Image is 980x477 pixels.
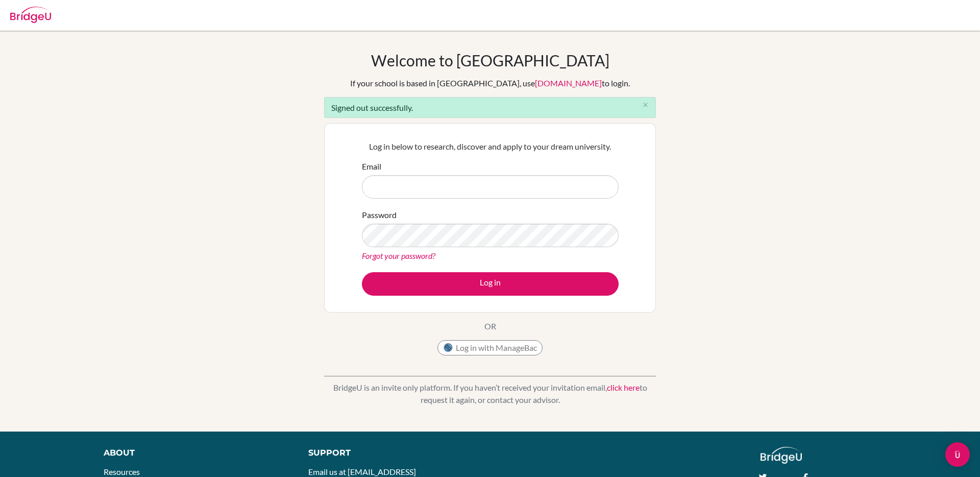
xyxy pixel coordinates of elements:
a: Resources [104,467,140,476]
div: About [104,447,285,459]
button: Log in with ManageBac [437,340,543,355]
div: Open Intercom Messenger [945,442,970,467]
button: Log in [362,272,619,296]
a: [DOMAIN_NAME] [535,78,602,88]
label: Email [362,160,381,173]
img: logo_white@2x-f4f0deed5e89b7ecb1c2cc34c3e3d731f90f0f143d5ea2071677605dd97b5244.png [761,447,802,464]
i: close [642,101,649,109]
div: Signed out successfully. [324,97,656,118]
button: Close [635,98,655,113]
img: Bridge-U [10,7,51,23]
label: Password [362,209,397,221]
p: Log in below to research, discover and apply to your dream university. [362,140,619,153]
p: BridgeU is an invite only platform. If you haven’t received your invitation email, to request it ... [324,381,656,406]
h1: Welcome to [GEOGRAPHIC_DATA] [371,51,609,69]
a: Forgot your password? [362,251,435,260]
div: Support [308,447,478,459]
a: click here [607,383,640,392]
div: If your school is based in [GEOGRAPHIC_DATA], use to login. [350,77,630,89]
p: OR [484,320,496,332]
